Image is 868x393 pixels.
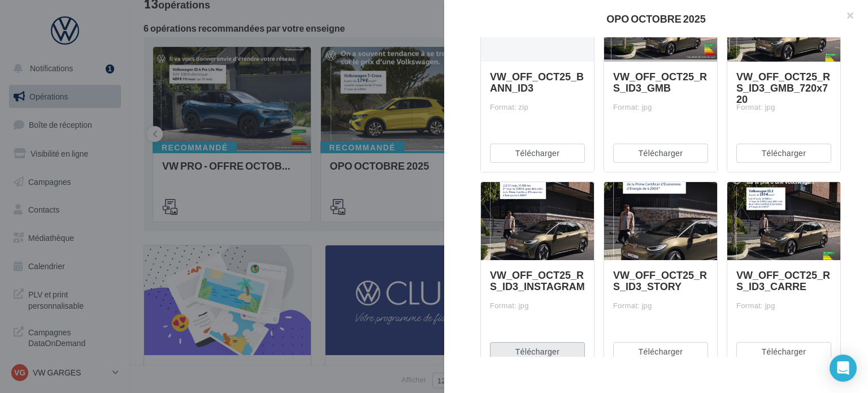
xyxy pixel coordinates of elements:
[613,342,708,361] button: Télécharger
[830,355,857,382] div: Open Intercom Messenger
[613,102,708,113] div: Format: jpg
[736,342,831,361] button: Télécharger
[613,144,708,163] button: Télécharger
[613,269,707,292] span: VW_OFF_OCT25_RS_ID3_STORY
[736,102,831,113] div: Format: jpg
[490,70,584,94] span: VW_OFF_OCT25_BANN_ID3
[490,102,585,113] div: Format: zip
[613,301,708,311] div: Format: jpg
[736,70,830,105] span: VW_OFF_OCT25_RS_ID3_GMB_720x720
[490,144,585,163] button: Télécharger
[490,342,585,361] button: Télécharger
[613,70,707,94] span: VW_OFF_OCT25_RS_ID3_GMB
[490,301,585,311] div: Format: jpg
[736,144,831,163] button: Télécharger
[490,269,585,292] span: VW_OFF_OCT25_RS_ID3_INSTAGRAM
[736,301,831,311] div: Format: jpg
[462,14,850,24] div: OPO OCTOBRE 2025
[736,269,830,292] span: VW_OFF_OCT25_RS_ID3_CARRE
